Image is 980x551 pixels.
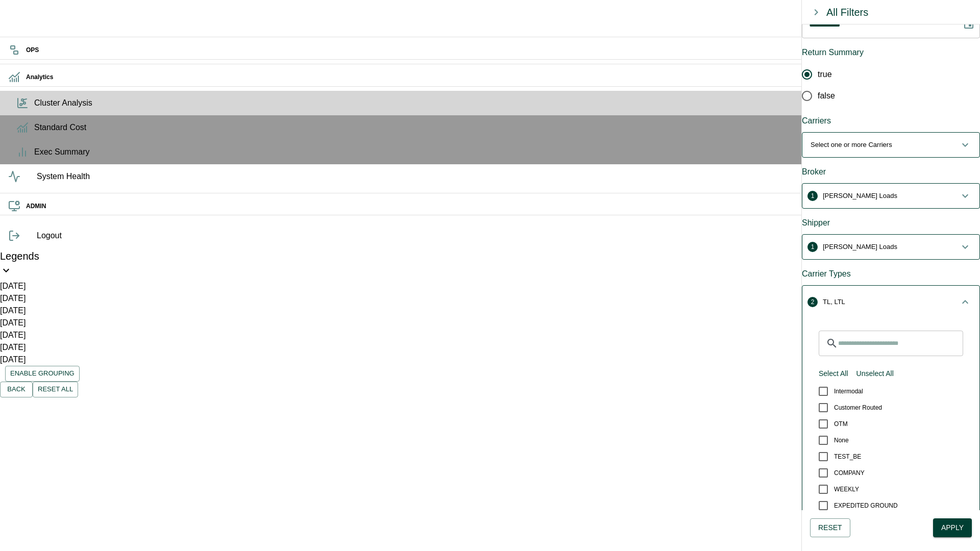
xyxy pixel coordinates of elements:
[823,297,845,307] p: TL, LTL
[802,133,979,157] button: Select one or more Carriers
[802,115,980,127] div: Carriers
[815,364,852,383] button: Select All
[823,242,897,252] p: [PERSON_NAME] Loads
[834,468,865,478] span: COMPANY
[834,452,861,461] span: TEST_BE
[834,403,882,412] span: Customer Routed
[802,166,980,178] div: Broker
[852,364,898,383] button: Unselect All
[834,387,863,396] span: Intermodal
[813,383,959,546] div: grid
[34,146,972,158] span: Exec Summary
[818,68,832,81] span: true
[826,4,868,20] div: All Filters
[834,436,849,445] span: None
[34,97,972,109] span: Cluster Analysis
[807,242,818,252] span: 1
[34,121,972,134] span: Standard Cost
[810,518,850,537] button: Reset
[802,268,980,280] div: Carrier Types
[807,297,818,307] span: 2
[823,191,897,201] p: [PERSON_NAME] Loads
[26,202,972,211] h6: ADMIN
[933,518,972,537] button: Apply
[834,419,848,429] span: OTM
[802,286,979,318] button: 2TL, LTL
[834,501,898,510] span: EXPEDITED GROUND
[37,230,972,242] span: Logout
[802,184,979,208] button: 1[PERSON_NAME] Loads
[802,217,980,229] div: Shipper
[37,170,972,183] span: System Health
[818,90,835,102] span: false
[838,331,963,356] input: Search for Carrier Types
[802,235,979,259] button: 1[PERSON_NAME] Loads
[834,485,859,494] span: WEEKLY
[26,45,972,55] h6: OPS
[811,140,892,150] p: Select one or more Carriers
[26,72,972,82] h6: Analytics
[807,191,818,201] span: 1
[802,46,980,59] div: Return Summary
